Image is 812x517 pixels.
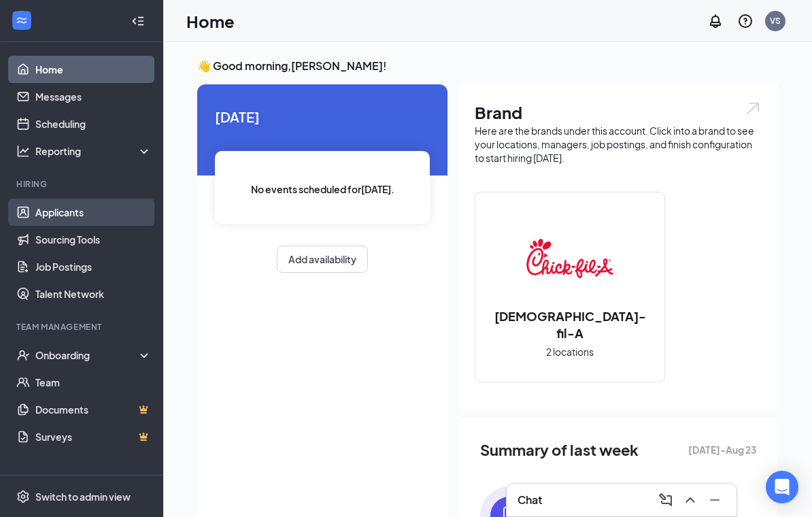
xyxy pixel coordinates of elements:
span: [DATE] - Aug 23 [688,442,756,457]
svg: Analysis [16,144,30,158]
a: SurveysCrown [35,423,152,450]
div: VS [770,15,781,27]
a: Messages [35,83,152,110]
button: Minimize [704,489,726,511]
div: Onboarding [35,348,140,362]
img: Chick-fil-A [526,215,613,302]
a: Scheduling [35,110,152,137]
a: Applicants [35,199,152,226]
h1: Brand [475,101,762,124]
button: ComposeMessage [655,489,677,511]
span: No events scheduled for [DATE] . [251,182,394,197]
h1: Home [186,10,235,33]
div: Open Intercom Messenger [766,471,798,503]
svg: ComposeMessage [658,492,674,508]
button: ChevronUp [679,489,701,511]
span: [DATE] [215,106,430,127]
svg: Notifications [707,13,724,29]
a: Job Postings [35,253,152,280]
svg: Settings [16,490,30,503]
h3: 👋 Good morning, [PERSON_NAME] ! [197,59,778,73]
span: 2 locations [546,344,594,359]
div: Hiring [16,178,149,190]
svg: ChevronUp [682,492,698,508]
div: Team Management [16,321,149,333]
svg: QuestionInfo [737,13,754,29]
svg: Minimize [707,492,723,508]
a: Sourcing Tools [35,226,152,253]
img: open.6027fd2a22e1237b5b06.svg [744,101,762,116]
div: Reporting [35,144,152,158]
div: Here are the brands under this account. Click into a brand to see your locations, managers, job p... [475,124,762,165]
svg: UserCheck [16,348,30,362]
h3: Chat [518,493,542,507]
a: Talent Network [35,280,152,307]
div: Switch to admin view [35,490,131,503]
a: DocumentsCrown [35,396,152,423]
svg: WorkstreamLogo [15,14,29,27]
button: Add availability [277,246,368,273]
svg: Collapse [131,14,145,28]
h2: [DEMOGRAPHIC_DATA]-fil-A [475,307,664,341]
span: Summary of last week [480,438,639,462]
a: Team [35,369,152,396]
a: Home [35,56,152,83]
